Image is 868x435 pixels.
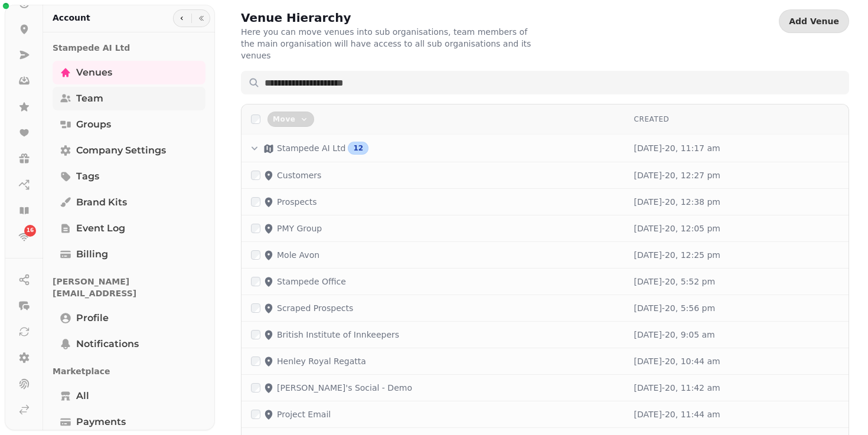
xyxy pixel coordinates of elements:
[53,191,205,214] a: Brand Kits
[53,384,205,408] a: All
[53,113,205,136] a: Groups
[76,66,112,80] span: Venues
[53,139,205,162] a: Company settings
[76,337,139,351] span: Notifications
[53,243,205,266] a: Billing
[634,142,839,154] div: [DATE]-20, 11:17 am
[277,329,399,341] p: British Institute of Innkeepers
[277,355,366,367] p: Henley Royal Regatta
[76,117,111,132] span: Groups
[241,9,468,26] h2: Venue Hierarchy
[53,165,205,188] a: Tags
[27,227,34,235] span: 16
[53,332,205,356] a: Notifications
[53,410,205,434] a: Payments
[634,382,839,394] div: [DATE]-20, 11:42 am
[76,91,103,106] span: Team
[76,311,109,325] span: Profile
[789,17,839,25] span: Add Venue
[634,223,839,234] div: [DATE]-20, 12:05 pm
[634,169,839,181] div: [DATE]-20, 12:27 pm
[634,276,839,287] div: [DATE]-20, 5:52 pm
[348,142,368,155] div: 12
[277,196,316,208] p: Prospects
[53,61,205,84] a: Venues
[277,142,345,154] p: Stampede AI Ltd
[634,115,839,124] div: Created
[76,143,166,158] span: Company settings
[277,302,353,314] p: Scraped Prospects
[277,249,319,261] p: Mole Avon
[273,116,296,123] span: Move
[277,223,322,234] p: PMY Group
[76,195,127,210] span: Brand Kits
[277,169,321,181] p: Customers
[12,225,36,248] a: 16
[53,37,205,58] p: Stampede AI Ltd
[53,12,90,24] h2: Account
[76,221,125,236] span: Event log
[277,382,412,394] p: [PERSON_NAME]'s Social - Demo
[634,196,839,208] div: [DATE]-20, 12:38 pm
[267,112,314,127] button: Move
[634,249,839,261] div: [DATE]-20, 12:25 pm
[277,408,331,420] p: Project Email
[76,169,99,184] span: Tags
[76,389,89,403] span: All
[634,355,839,367] div: [DATE]-20, 10:44 am
[634,329,839,341] div: [DATE]-20, 9:05 am
[634,408,839,420] div: [DATE]-20, 11:44 am
[53,306,205,330] a: Profile
[779,9,849,33] button: Add Venue
[53,87,205,110] a: Team
[277,276,346,287] p: Stampede Office
[634,302,839,314] div: [DATE]-20, 5:56 pm
[76,247,108,261] span: Billing
[53,361,205,382] p: Marketplace
[53,217,205,240] a: Event log
[53,271,205,304] p: [PERSON_NAME][EMAIL_ADDRESS]
[241,26,543,61] p: Here you can move venues into sub organisations, team members of the main organisation will have ...
[76,415,126,429] span: Payments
